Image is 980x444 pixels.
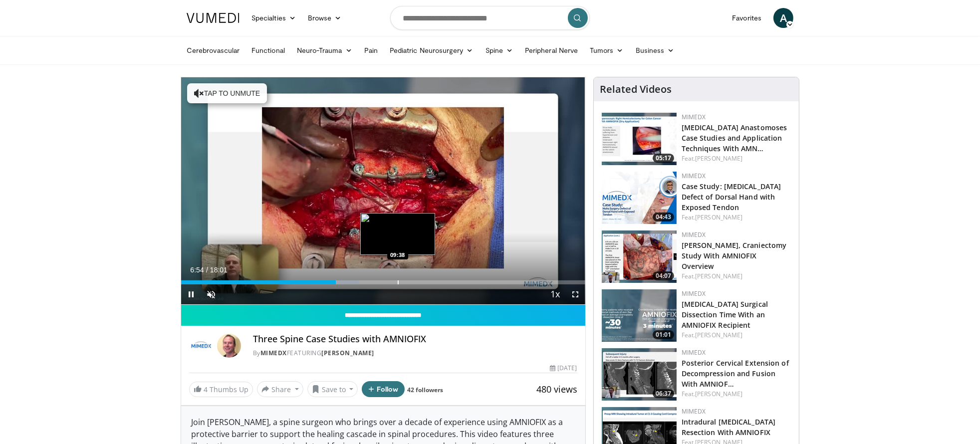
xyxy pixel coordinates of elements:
a: MIMEDX [682,407,706,416]
a: 01:01 [602,289,677,342]
a: Spine [480,40,519,60]
div: Feat. [682,213,791,222]
a: Posterior Cervical Extension of Decompression and Fusion With AMNIOF… [682,358,789,389]
a: Intradural [MEDICAL_DATA] Resection With AMNIOFIX [682,417,776,437]
button: Save to [307,381,358,397]
span: 6:54 [190,266,204,274]
a: MIMEDX [682,113,706,121]
img: VuMedi Logo [187,13,240,23]
a: Pediatric Neurosurgery [384,40,480,60]
a: MIMEDX [682,348,706,357]
button: Follow [362,381,405,397]
div: By FEATURING [253,349,577,358]
img: 870ffff8-2fe6-4319-b880-d4926705d09e.150x105_q85_crop-smart_upscale.jpg [602,348,677,401]
input: Search topics, interventions [390,6,590,30]
a: [PERSON_NAME] [695,390,742,398]
video-js: Video Player [181,77,585,305]
a: Browse [302,8,348,28]
button: Pause [181,284,201,304]
button: Fullscreen [565,284,585,304]
button: Tap to unmute [187,83,267,103]
button: Unmute [201,284,221,304]
a: 06:37 [602,348,677,401]
a: [PERSON_NAME] [695,213,742,222]
a: [PERSON_NAME] [695,154,742,163]
a: 05:17 [602,113,677,165]
a: A [773,8,793,28]
a: MIMEDX [260,349,287,357]
a: Business [630,40,681,60]
div: Feat. [682,154,791,163]
a: [PERSON_NAME], Craniectomy Study With AMNIOFIX Overview [682,240,787,271]
a: 04:07 [602,230,677,283]
img: Avatar [217,334,241,358]
div: Feat. [682,390,791,399]
img: MIMEDX [189,334,213,358]
a: Functional [245,40,291,60]
a: [MEDICAL_DATA] Surgical Dissection Time With an AMNIOFIX Recipient [682,299,768,330]
div: Feat. [682,331,791,340]
button: Share [257,381,303,397]
a: [PERSON_NAME] [695,272,742,280]
img: image.jpeg [360,213,435,255]
span: 04:43 [653,213,674,222]
a: 04:43 [602,172,677,224]
div: [DATE] [550,364,577,373]
img: 088ec5d4-8464-444d-8e35-90e03b182837.png.150x105_q85_crop-smart_upscale.png [602,289,677,342]
button: Playback Rate [545,284,565,304]
a: Tumors [584,40,630,60]
span: 18:01 [210,266,228,274]
div: Progress Bar [181,280,585,284]
img: b3bc365c-1956-4fdf-a278-b344dfed1373.png.150x105_q85_crop-smart_upscale.png [602,230,677,283]
a: Case Study: [MEDICAL_DATA] Defect of Dorsal Hand with Exposed Tendon [682,182,781,212]
span: / [206,266,208,274]
a: Cerebrovascular [181,40,245,60]
img: 5b2f2c60-1a90-4d85-9dcb-5e8537f759b1.png.150x105_q85_crop-smart_upscale.png [602,172,677,224]
a: Neuro-Trauma [291,40,358,60]
h4: Related Videos [600,83,672,95]
a: Pain [358,40,384,60]
a: Peripheral Nerve [519,40,584,60]
a: [PERSON_NAME] [695,331,742,339]
h4: Three Spine Case Studies with AMNIOFIX [253,334,577,345]
span: 04:07 [653,271,674,280]
span: 480 views [536,383,577,395]
a: 42 followers [407,386,443,394]
a: Favorites [726,8,767,28]
a: MIMEDX [682,289,706,298]
span: 06:37 [653,389,674,398]
span: 01:01 [653,330,674,339]
a: [MEDICAL_DATA] Anastomoses Case Studies and Application Techniques With AMN… [682,123,787,153]
a: MIMEDX [682,172,706,180]
a: 4 Thumbs Up [189,382,253,397]
span: 4 [204,385,208,394]
div: Feat. [682,272,791,281]
a: Specialties [245,8,302,28]
span: 05:17 [653,154,674,163]
img: bded3279-518f-4537-ae8e-1e6d473626ab.150x105_q85_crop-smart_upscale.jpg [602,113,677,165]
a: [PERSON_NAME] [322,349,375,357]
a: MIMEDX [682,230,706,239]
